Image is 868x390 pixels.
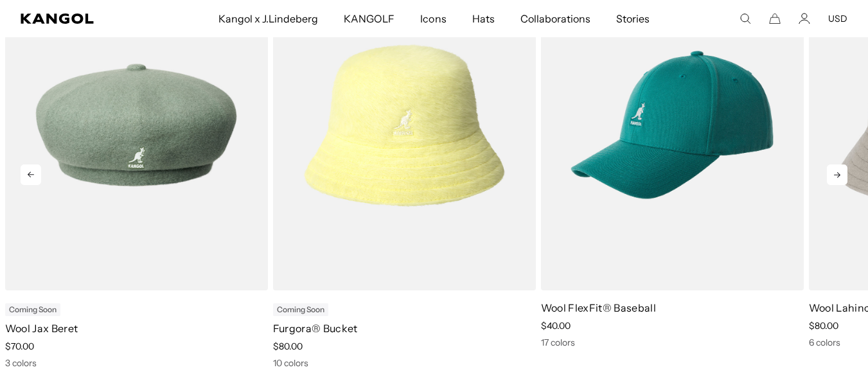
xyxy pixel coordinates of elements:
[273,341,303,352] span: $80.00
[541,320,571,332] span: $40.00
[828,13,847,24] button: USD
[5,303,60,316] div: Coming Soon
[5,357,268,369] div: 3 colors
[809,320,838,332] span: $80.00
[5,341,34,352] span: $70.00
[273,321,536,335] p: Furgora® Bucket
[5,321,268,335] p: Wool Jax Beret
[799,13,810,24] a: Account
[541,337,804,348] div: 17 colors
[273,303,328,316] div: Coming Soon
[769,13,781,24] button: Cart
[273,357,536,369] div: 10 colors
[740,13,751,24] summary: Search here
[21,13,144,24] a: Kangol
[541,301,804,315] p: Wool FlexFit® Baseball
